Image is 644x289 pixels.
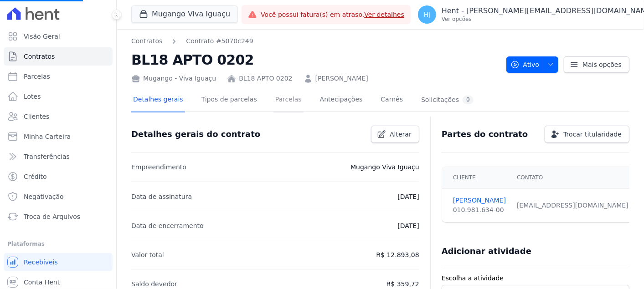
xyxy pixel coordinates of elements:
h3: Adicionar atividade [442,246,531,257]
a: Solicitações0 [419,88,475,112]
span: Mais opções [582,60,622,69]
span: Ativo [510,56,540,73]
a: Detalhes gerais [131,88,185,112]
div: 0 [463,96,474,104]
span: Troca de Arquivos [24,212,80,221]
a: Clientes [4,107,113,126]
a: Tipos de parcelas [200,88,259,112]
div: Mugango - Viva Iguaçu [131,74,216,83]
button: Mugango Viva Iguaçu [131,5,238,23]
a: Lotes [4,87,113,106]
nav: Breadcrumb [131,36,253,46]
span: Hj [424,11,430,18]
p: Data de assinatura [131,191,192,202]
a: Ver detalhes [364,11,404,18]
a: Visão Geral [4,27,113,46]
a: BL18 APTO 0202 [239,74,292,83]
a: Alterar [371,126,419,143]
h3: Detalhes gerais do contrato [131,129,260,140]
div: Solicitações [421,96,474,104]
span: Minha Carteira [24,132,71,141]
a: Troca de Arquivos [4,208,113,226]
span: Negativação [24,192,64,201]
p: R$ 12.893,08 [376,249,419,260]
a: [PERSON_NAME] [453,196,506,205]
span: Visão Geral [24,32,60,41]
p: Mugango Viva Iguaçu [350,162,419,172]
span: Trocar titularidade [563,130,622,139]
a: Parcelas [4,67,113,86]
span: Recebíveis [24,258,58,267]
a: Antecipações [318,88,365,112]
span: Conta Hent [24,278,60,287]
a: [PERSON_NAME] [315,74,368,83]
h3: Partes do contrato [442,129,528,140]
span: Crédito [24,172,47,181]
div: Plataformas [7,238,109,249]
a: Trocar titularidade [545,126,629,143]
a: Contratos [131,36,162,46]
span: Transferências [24,152,70,161]
span: Você possui fatura(s) em atraso. [261,10,404,20]
span: Contratos [24,52,55,61]
a: Carnês [379,88,405,112]
a: Contratos [4,47,113,66]
a: Mais opções [564,56,629,73]
a: Transferências [4,147,113,166]
h2: BL18 APTO 0202 [131,50,499,70]
nav: Breadcrumb [131,36,499,46]
span: Parcelas [24,72,50,81]
p: [DATE] [397,191,419,202]
span: Alterar [390,130,412,139]
span: Clientes [24,112,49,121]
th: Contato [511,167,643,188]
a: Crédito [4,167,113,186]
a: Contrato #5070c249 [186,36,253,46]
a: Negativação [4,188,113,206]
a: Parcelas [273,88,304,112]
p: [DATE] [397,220,419,231]
a: Recebíveis [4,253,113,271]
button: Ativo [506,56,559,73]
label: Escolha a atividade [442,274,629,283]
p: Valor total [131,249,164,260]
span: Lotes [24,92,41,101]
div: [EMAIL_ADDRESS][DOMAIN_NAME] [517,201,638,210]
p: Empreendimento [131,162,186,172]
a: Minha Carteira [4,127,113,146]
p: Data de encerramento [131,220,204,231]
div: 010.981.634-00 [453,205,506,215]
th: Cliente [442,167,511,188]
